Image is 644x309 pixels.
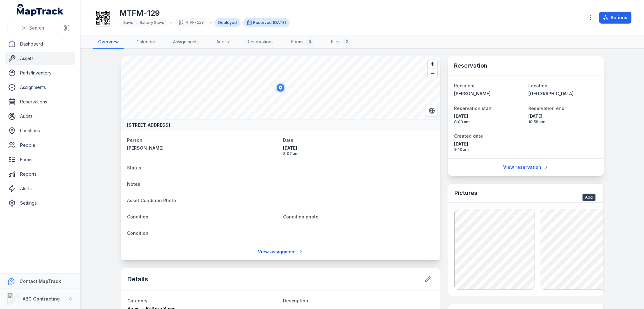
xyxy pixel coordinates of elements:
[326,36,356,49] a: Files2
[273,20,286,25] span: [DATE]
[127,165,141,170] span: Status
[428,69,437,78] button: Zoom out
[499,161,553,173] a: View reservation
[127,198,176,203] span: Asset Condition Photo
[343,38,351,46] div: 2
[528,106,564,111] span: Reservation end
[127,137,142,143] span: Person
[241,36,279,49] a: Reservations
[283,151,434,156] span: 8:07 am
[454,119,523,124] span: 8:00 am
[5,81,75,94] a: Assignments
[5,52,75,65] a: Assets
[599,12,631,24] button: Actions
[286,36,319,49] a: Forms0
[127,230,148,236] span: Condition
[528,119,597,124] span: 10:59 pm
[454,113,523,124] time: 22/09/2025, 8:00:00 am
[19,279,61,284] strong: Contact MapTrack
[127,181,140,187] span: Notes
[214,18,241,27] div: Deployed
[119,8,290,18] h1: MTFM-129
[306,38,314,46] div: 0
[454,61,487,70] h3: Reservation
[254,246,308,258] a: View assignment
[93,36,124,49] a: Overview
[528,91,574,96] span: [GEOGRAPHIC_DATA]
[283,214,319,219] span: Condition photo
[454,133,483,139] span: Created date
[127,122,170,128] strong: [STREET_ADDRESS]
[8,22,58,34] button: Search
[5,197,75,209] a: Settings
[5,96,75,108] a: Reservations
[283,137,293,143] span: Date
[454,83,475,88] span: Recipient
[582,194,595,201] span: Add
[123,20,133,25] span: Saws
[5,139,75,152] a: People
[127,298,147,303] span: Category
[454,113,523,119] span: [DATE]
[283,145,434,156] time: 23/05/2025, 8:07:29 am
[175,18,208,27] div: MTFM-129
[17,4,64,16] a: MapTrack
[127,214,148,219] span: Condition
[528,91,597,97] a: [GEOGRAPHIC_DATA]
[5,124,75,137] a: Locations
[283,145,434,151] span: [DATE]
[140,20,164,25] span: Battery Saws
[273,20,286,25] time: 22/09/2025, 8:00:00 am
[127,145,278,151] a: [PERSON_NAME]
[23,296,60,301] strong: ABC Contracting
[5,38,75,50] a: Dashboard
[5,182,75,195] a: Alerts
[121,56,440,119] canvas: Map
[454,189,477,197] h3: Pictures
[168,36,204,49] a: Assignments
[528,83,547,88] span: Location
[29,25,44,31] span: Search
[243,18,290,27] div: Reserved
[454,147,523,152] span: 9:13 am
[211,36,234,49] a: Audits
[454,106,492,111] span: Reservation start
[5,153,75,166] a: Forms
[528,113,597,124] time: 30/09/2025, 10:59:59 pm
[131,36,160,49] a: Calendar
[5,168,75,180] a: Reports
[5,67,75,79] a: Parts/Inventory
[454,141,523,147] span: [DATE]
[454,91,523,97] a: [PERSON_NAME]
[428,59,437,69] button: Zoom in
[127,275,148,284] h2: Details
[528,113,597,119] span: [DATE]
[426,105,438,117] button: Switch to Satellite View
[5,110,75,123] a: Audits
[283,298,308,303] span: Description
[454,141,523,152] time: 16/09/2025, 9:13:02 am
